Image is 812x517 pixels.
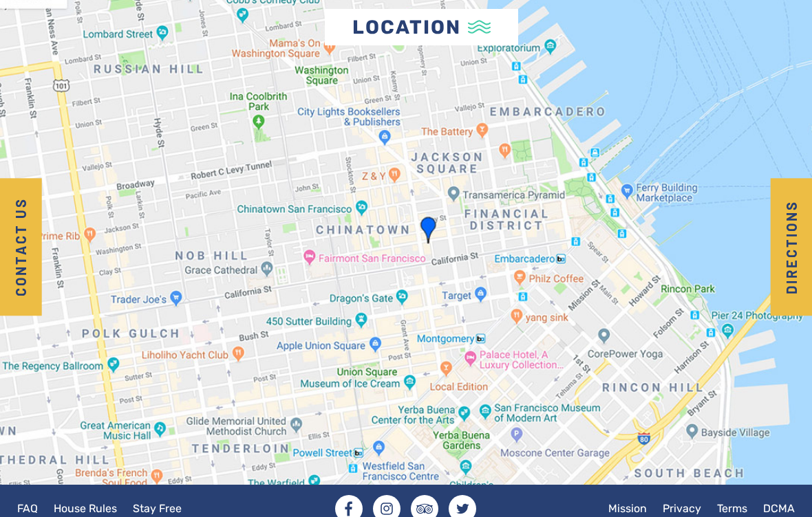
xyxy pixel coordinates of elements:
h2: Location [325,9,518,45]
